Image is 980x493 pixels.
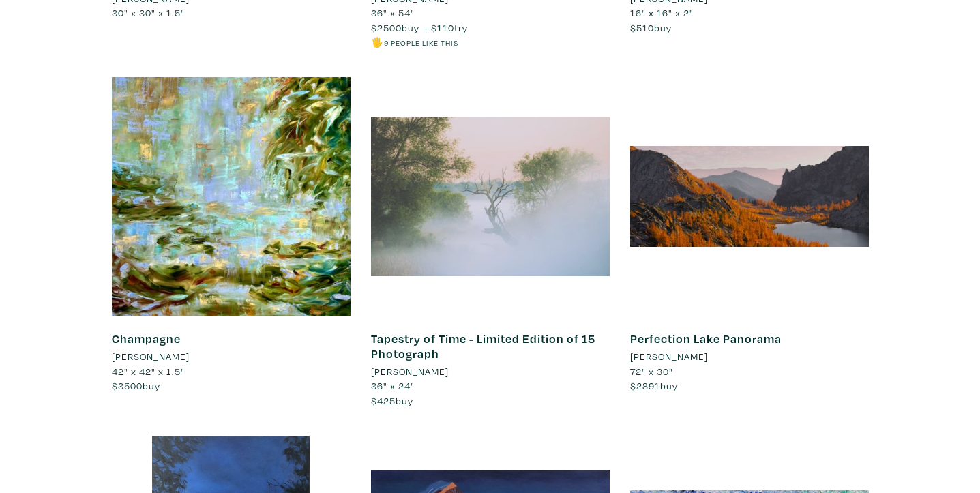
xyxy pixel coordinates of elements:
[371,394,413,407] span: buy
[112,379,160,392] span: buy
[630,365,673,378] span: 72" x 30"
[371,21,402,34] span: $2500
[630,349,869,364] a: [PERSON_NAME]
[112,365,185,378] span: 42" x 42" x 1.5"
[431,21,454,34] span: $110
[112,379,143,392] span: $3500
[630,379,678,392] span: buy
[630,379,660,392] span: $2891
[371,364,610,379] a: [PERSON_NAME]
[371,364,449,379] li: [PERSON_NAME]
[371,331,595,361] a: Tapestry of Time - Limited Edition of 15 Photograph
[384,38,458,48] small: 9 people like this
[630,349,708,364] li: [PERSON_NAME]
[112,349,190,364] li: [PERSON_NAME]
[371,394,396,407] span: $425
[371,6,415,19] span: 36" x 54"
[630,21,654,34] span: $510
[112,331,181,346] a: Champagne
[630,6,694,19] span: 16" x 16" x 2"
[112,349,351,364] a: [PERSON_NAME]
[371,21,468,34] span: buy — try
[630,21,672,34] span: buy
[112,6,185,19] span: 30" x 30" x 1.5"
[630,331,782,346] a: Perfection Lake Panorama
[371,35,610,50] li: 🖐️
[371,379,415,392] span: 36" x 24"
